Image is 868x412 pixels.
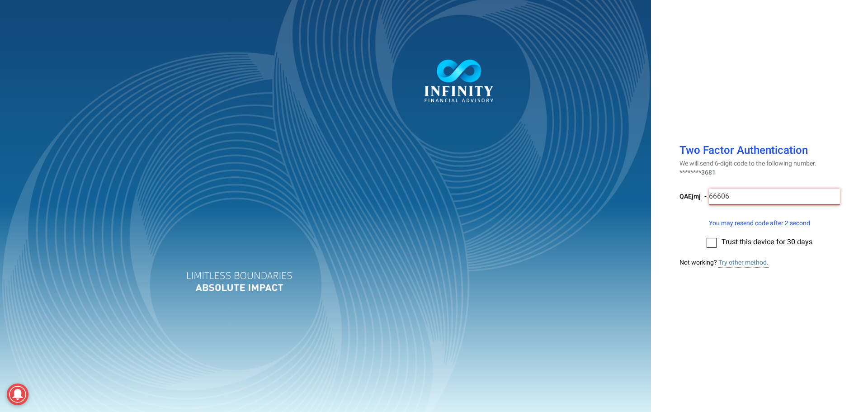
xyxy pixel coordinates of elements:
span: We will send 6-digit code to the following number. [679,159,816,168]
span: QAEjmj [679,192,701,201]
a: Try other method. [718,258,769,268]
h1: Two Factor Authentication [679,145,840,159]
span: You may resend code after 2 second [709,218,810,228]
span: Not working? [679,258,717,267]
span: - [704,192,707,201]
span: Trust this device for 30 days [722,237,812,247]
